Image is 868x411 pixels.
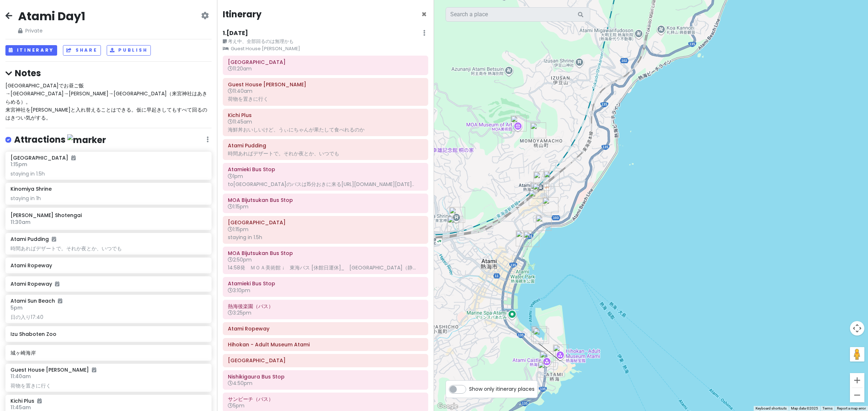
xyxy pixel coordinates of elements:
div: Atami Ropeway [533,328,549,344]
div: Kinomiya Shrine [449,207,465,223]
span: 5pm [10,304,22,311]
h6: サンビーチ（バス） [228,396,423,402]
img: marker [67,134,106,146]
button: Share [63,45,101,56]
h6: Atamieki Bus Stop [228,166,423,173]
span: 1pm [228,173,243,180]
h6: [PERSON_NAME] Shotengai [10,212,206,219]
div: 荷物を置きに行く [10,382,206,389]
h6: Kichi Plus [228,112,423,118]
input: Search a place [446,7,590,22]
div: 荷物を置きに行く [228,96,423,102]
small: 考え中、全部回るのは無理かも [223,38,428,45]
span: 11:40am [10,373,31,380]
div: MOA Bijutsukan Bus Stop [530,122,546,138]
div: Atami Heiwadori Shotengai [531,182,546,198]
div: Atami Castle [540,351,556,367]
span: 11:45am [10,404,31,411]
div: staying in 1.5h [10,170,206,177]
i: Added to itinerary [58,298,62,303]
i: Added to itinerary [52,237,56,242]
button: Drag Pegman onto the map to open Street View [850,347,864,362]
span: 5pm [228,402,244,409]
h4: Itinerary [223,9,261,20]
span: Show only itinerary places [469,385,535,393]
div: 熱海後楽園（バス） [531,326,547,342]
h6: Izu Shaboten Zoo [10,331,206,337]
h4: Attractions [14,134,106,146]
h6: [GEOGRAPHIC_DATA] [10,155,76,161]
div: Atami Pudding [529,190,545,206]
div: Kinomiya-jinja-mae [447,216,463,232]
h6: MOA Bijutsukan Bus Stop [228,250,423,256]
h6: 熱海後楽園（バス） [228,303,423,310]
img: Google [436,402,460,411]
div: 海鮮丼おいしいけど、うぃにちゃんが果たして食べれるのか [228,126,423,133]
button: Map camera controls [850,321,864,336]
button: Close [421,10,427,19]
div: サンビーチ（バス） [516,230,532,246]
i: Added to itinerary [71,155,76,160]
a: Terms (opens in new tab) [822,406,833,410]
button: Zoom in [850,373,864,388]
h6: Atami Pudding [228,142,423,149]
h6: Atami Sun Beach [10,298,62,304]
div: staying in 1h [10,195,206,202]
span: [GEOGRAPHIC_DATA]でお昼ご飯→[GEOGRAPHIC_DATA]→[PERSON_NAME]→[GEOGRAPHIC_DATA]（来宮神社はあきらめる）。 来宮神社を[PERSO... [5,82,207,122]
h6: MOA Bijutsukan Bus Stop [228,197,423,203]
span: 11:45am [228,118,252,125]
h6: Atamieki Bus Stop [228,280,423,287]
div: Atami Sun Beach [523,231,539,247]
h6: Kichi Plus [10,398,42,404]
h6: Atami Ropeway [10,262,206,269]
div: 14:58発 ＭＯＡ美術館 ↓ 東海バス [休館日運休]_ [GEOGRAPHIC_DATA]（静... [228,264,423,271]
div: 日の入り17:40 [10,314,206,320]
h6: Guest House Megumi [228,81,423,88]
h6: 城ヶ崎海岸 [10,350,206,356]
div: MOA Museum of Art [511,116,527,131]
button: Zoom out [850,388,864,402]
span: 4:50pm [228,380,252,387]
h6: Kinomiya Shrine [10,186,52,192]
h6: Atami Station [228,59,423,65]
i: Added to itinerary [55,281,59,286]
span: Map data ©2025 [791,406,818,410]
span: 11:20am [228,65,252,72]
h6: Guest House [PERSON_NAME] [10,367,96,373]
div: Guest House Megumi [542,197,558,213]
div: Atamieki Bus Stop [544,171,559,187]
h6: Nishikigaura Bus Stop [228,373,423,380]
div: to[GEOGRAPHIC_DATA]のバスは15分おきに来る[URL][DOMAIN_NAME][DATE].. [228,181,423,187]
span: 3:10pm [228,287,250,294]
div: Atami Station [533,172,549,187]
h6: Atami Pudding [10,236,56,242]
h6: Atami Ropeway [10,281,206,287]
div: サンビーチ海岸 [536,215,552,231]
span: 1:15pm [228,226,248,233]
div: 時間あればデザートで。それか夜とか、いつでも [10,245,206,252]
h2: Atami Day1 [18,9,85,24]
h6: 1 . [DATE] [223,30,248,37]
button: Keyboard shortcuts [756,406,787,411]
span: 11:40am [228,87,252,95]
span: 2:50pm [228,256,252,263]
h6: Hihokan - Adult Museum Atami [228,341,423,348]
div: Nishikigaura Bus Stop [538,362,554,377]
h6: MOA Museum of Art [228,219,423,226]
button: Itinerary [5,45,57,56]
span: Private [18,27,85,35]
div: 時間あればデザートで。それか夜とか、いつでも [228,150,423,157]
small: Guest House [PERSON_NAME] [223,45,428,52]
div: Hihokan - Adult Museum Atami [553,345,569,360]
i: Added to itinerary [37,398,42,403]
h4: Notes [5,68,212,79]
span: 1:15pm [10,161,27,168]
button: Publish [107,45,151,56]
h6: Atami Castle [228,357,423,364]
h6: Atami Ropeway [228,325,423,332]
i: Added to itinerary [92,367,96,372]
a: Report a map error [837,406,866,410]
span: Close itinerary [421,8,427,20]
div: Kichi Plus [533,183,549,199]
span: 11:30am [10,219,30,226]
